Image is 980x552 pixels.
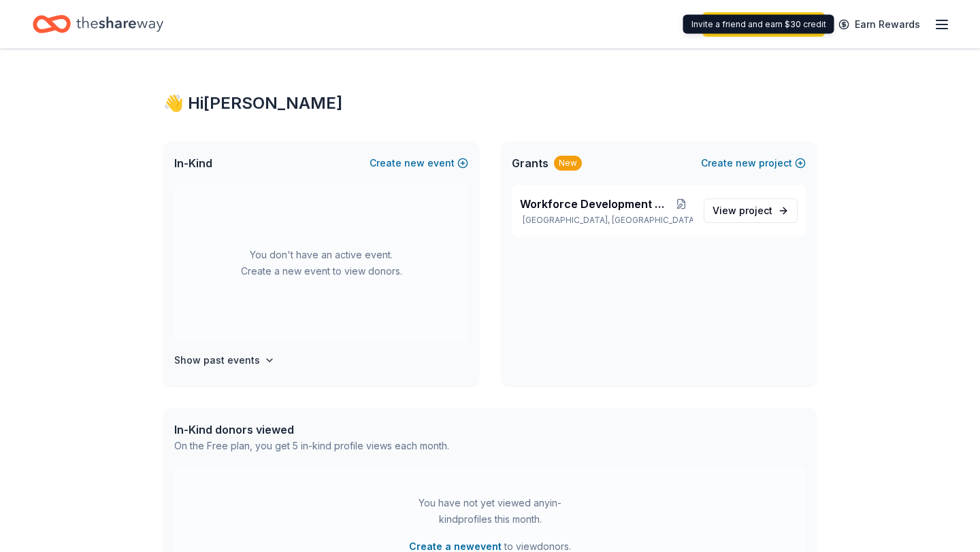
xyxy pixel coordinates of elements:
[713,203,772,219] span: View
[174,352,275,368] button: Show past events
[512,155,549,171] span: Grants
[702,12,825,37] a: Upgrade your plan
[683,15,834,34] div: Invite a friend and earn $30 credit
[736,155,756,171] span: new
[405,495,575,528] div: You have not yet viewed any in-kind profiles this month.
[174,185,468,341] div: You don't have an active event. Create a new event to view donors.
[739,205,772,216] span: project
[174,421,449,438] div: In-Kind donors viewed
[520,196,670,212] span: Workforce Development Program
[554,156,582,171] div: New
[830,12,928,37] a: Earn Rewards
[704,199,798,223] a: View project
[174,438,449,454] div: On the Free plan, you get 5 in-kind profile views each month.
[174,155,212,171] span: In-Kind
[404,155,425,171] span: new
[174,352,260,368] h4: Show past events
[163,92,817,114] div: 👋 Hi [PERSON_NAME]
[520,215,693,226] p: [GEOGRAPHIC_DATA], [GEOGRAPHIC_DATA]
[370,155,468,171] button: Createnewevent
[33,8,163,40] a: Home
[701,155,806,171] button: Createnewproject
